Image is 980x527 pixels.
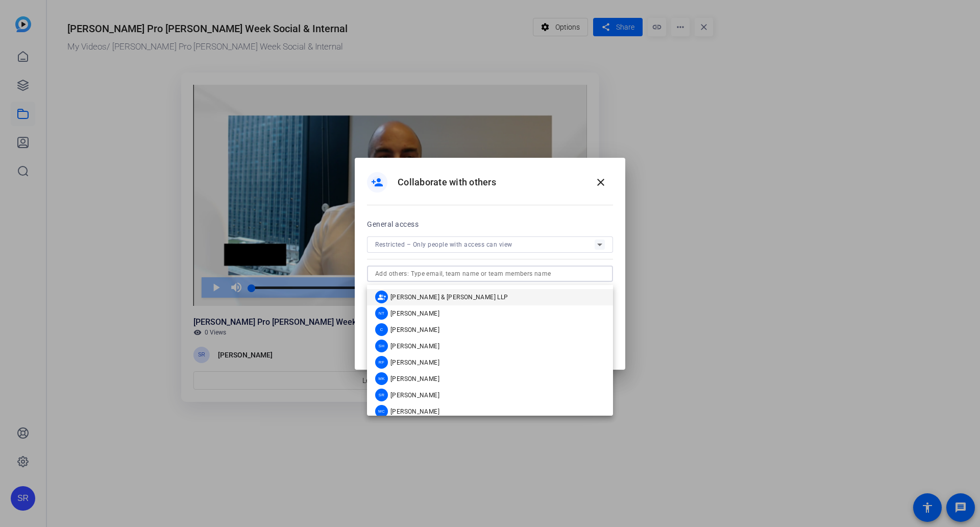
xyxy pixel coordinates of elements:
[371,176,383,188] mat-icon: person_add
[375,340,388,352] div: SH
[375,241,512,248] span: Restricted – Only people with access can view
[390,358,439,367] span: [PERSON_NAME]
[595,176,607,188] mat-icon: close
[367,218,419,230] h2: General access
[398,176,496,188] h1: Collaborate with others
[390,408,439,416] span: [PERSON_NAME]
[390,293,508,301] span: [PERSON_NAME] & [PERSON_NAME] LLP
[390,375,439,383] span: [PERSON_NAME]
[376,291,388,303] mat-icon: group_add
[375,389,388,401] div: SR
[375,372,388,385] div: MK
[375,356,388,369] div: RF
[375,405,388,418] div: MC
[390,342,439,350] span: [PERSON_NAME]
[375,323,388,336] div: C
[390,309,439,318] span: [PERSON_NAME]
[375,268,605,280] input: Add others: Type email, team name or team members name
[375,307,388,320] div: NT
[390,326,439,334] span: [PERSON_NAME]
[390,391,439,399] span: [PERSON_NAME]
